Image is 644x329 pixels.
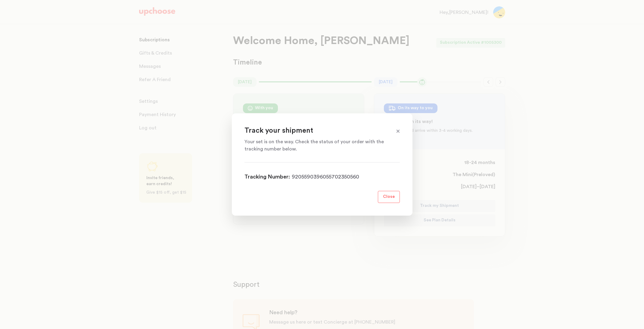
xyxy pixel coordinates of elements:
[244,126,385,136] p: Track your shipment
[244,174,290,179] span: Tracking Number:
[292,174,359,180] a: 9205590396055702350560
[378,191,400,203] button: Close
[244,138,385,153] p: Your set is on the way. Check the status of your order with the tracking number below.
[383,193,395,201] p: Close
